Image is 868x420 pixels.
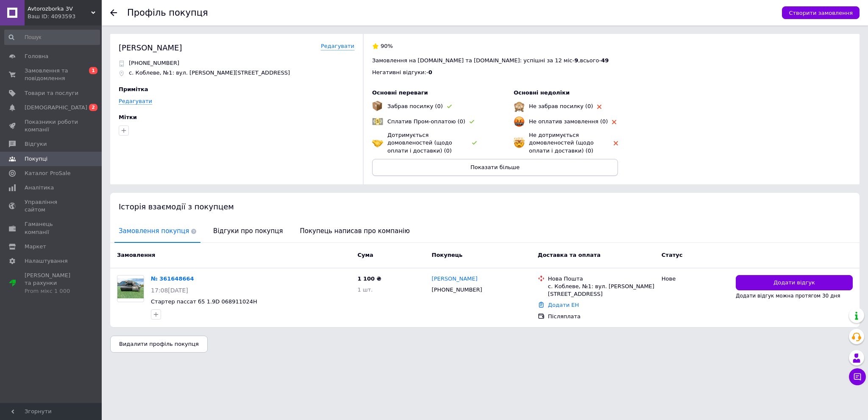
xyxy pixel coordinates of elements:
[25,140,47,148] span: Відгуки
[117,252,155,258] span: Замовлення
[529,118,608,125] span: Не оплатив замовлення (0)
[430,284,484,295] div: [PHONE_NUMBER]
[662,275,729,283] div: Нове
[117,275,144,302] a: Фото товару
[25,170,70,177] span: Каталог ProSale
[25,220,78,236] span: Гаманець компанії
[372,159,618,176] button: Показати більше
[432,275,478,283] a: [PERSON_NAME]
[321,42,354,50] a: Редагувати
[387,132,452,153] span: Дотримується домовленостей (щодо оплати і доставки) (0)
[612,120,616,124] img: rating-tag-type
[548,283,655,298] div: с. Коблеве, №1: вул. [PERSON_NAME][STREET_ADDRESS]
[119,114,137,120] span: Мітки
[119,42,182,53] div: [PERSON_NAME]
[372,101,382,111] img: emoji
[614,141,618,145] img: rating-tag-type
[514,116,525,127] img: emoji
[372,89,428,96] span: Основні переваги
[129,69,290,77] p: с. Коблеве, №1: вул. [PERSON_NAME][STREET_ADDRESS]
[127,8,208,18] h1: Профіль покупця
[151,275,194,282] a: № 361648664
[296,220,414,242] span: Покупець написав про компанію
[387,118,465,125] span: Сплатив Пром-оплатою (0)
[25,198,78,214] span: Управління сайтом
[25,272,78,295] span: [PERSON_NAME] та рахунки
[548,313,655,320] div: Післяплата
[28,13,102,20] div: Ваш ID: 4093593
[472,141,477,145] img: rating-tag-type
[110,9,117,16] div: Повернутися назад
[736,275,853,291] button: Додати відгук
[662,252,683,258] span: Статус
[514,89,570,96] span: Основні недоліки
[25,67,78,82] span: Замовлення та повідомлення
[357,286,373,293] span: 1 шт.
[470,164,520,170] span: Показати більше
[357,252,373,258] span: Cума
[782,6,860,19] button: Створити замовлення
[25,155,47,163] span: Покупці
[357,275,381,282] span: 1 100 ₴
[548,275,655,283] div: Нова Пошта
[597,105,601,109] img: rating-tag-type
[514,101,525,112] img: emoji
[28,5,91,13] span: Avtorozborka 3V
[25,287,78,295] div: Prom мікс 1 000
[25,118,78,134] span: Показники роботи компанії
[119,202,234,211] span: Історія взаємодії з покупцем
[119,341,199,347] span: Видалити профіль покупця
[372,116,383,127] img: emoji
[574,57,578,64] span: 9
[849,368,866,385] button: Чат з покупцем
[25,104,87,111] span: [DEMOGRAPHIC_DATA]
[89,67,97,74] span: 1
[110,336,208,353] button: Видалити профіль покупця
[514,137,525,148] img: emoji
[447,105,452,108] img: rating-tag-type
[25,89,78,97] span: Товари та послуги
[25,243,46,250] span: Маркет
[129,59,179,67] p: [PHONE_NUMBER]
[25,257,68,265] span: Налаштування
[538,252,601,258] span: Доставка та оплата
[151,287,188,294] span: 17:08[DATE]
[773,279,815,287] span: Додати відгук
[789,10,853,16] span: Створити замовлення
[89,104,97,111] span: 2
[119,86,148,92] span: Примітка
[209,220,287,242] span: Відгуки про покупця
[119,98,152,105] a: Редагувати
[151,298,257,305] a: Стартер пассат б5 1.9D 068911024H
[117,278,144,298] img: Фото товару
[372,57,609,64] span: Замовлення на [DOMAIN_NAME] та [DOMAIN_NAME]: успішні за 12 міс - , всього -
[548,302,579,308] a: Додати ЕН
[432,252,463,258] span: Покупець
[387,103,443,109] span: Забрав посилку (0)
[114,220,200,242] span: Замовлення покупця
[25,53,48,60] span: Головна
[381,43,393,49] span: 90%
[372,69,428,75] span: Негативні відгуки: -
[601,57,609,64] span: 49
[25,184,54,192] span: Аналітика
[428,69,432,75] span: 0
[372,137,383,148] img: emoji
[470,120,474,124] img: rating-tag-type
[529,103,593,109] span: Не забрав посилку (0)
[4,30,100,45] input: Пошук
[529,132,594,153] span: Не дотримується домовленостей (щодо оплати і доставки) (0)
[736,293,840,299] span: Додати відгук можна протягом 30 дня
